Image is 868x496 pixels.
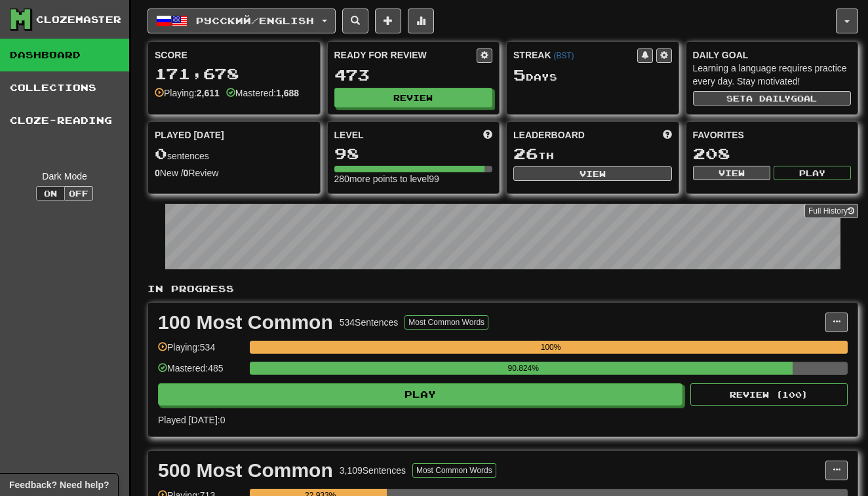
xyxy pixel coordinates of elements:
[513,48,637,62] div: Streak
[693,166,770,180] button: View
[404,315,488,330] button: Most Common Words
[483,128,492,142] span: Score more points to level up
[334,145,493,162] div: 98
[334,48,477,62] div: Ready for Review
[155,86,220,100] div: Playing:
[804,204,858,218] a: Full History
[184,168,189,178] strong: 0
[693,62,852,88] div: Learning a language requires practice every day. Stay motivated!
[10,170,119,183] div: Dark Mode
[155,128,224,142] span: Played [DATE]
[158,341,243,362] div: Playing: 534
[334,128,364,142] span: Level
[408,9,434,33] button: More stats
[155,48,313,62] div: Score
[375,9,401,33] button: Add sentence to collection
[774,166,851,180] button: Play
[158,362,243,383] div: Mastered: 485
[513,144,538,162] span: 26
[693,145,852,162] div: 208
[148,9,336,33] button: Русский/English
[513,67,672,84] div: Day s
[334,88,493,107] button: Review
[693,128,852,142] div: Favorites
[155,166,313,180] div: New / Review
[746,94,791,103] span: a daily
[254,341,848,354] div: 100%
[9,478,109,491] span: Open feedback widget
[36,13,121,26] div: Clozemaster
[513,166,672,181] button: View
[693,48,852,62] div: Daily Goal
[155,168,160,178] strong: 0
[663,128,672,142] span: This week in points, UTC
[513,66,526,84] span: 5
[148,282,858,296] p: In Progress
[158,313,333,332] div: 100 Most Common
[513,128,585,142] span: Leaderboard
[334,172,493,185] div: 280 more points to level 99
[693,91,852,105] button: Seta dailygoal
[340,464,406,477] div: 3,109 Sentences
[276,88,299,98] strong: 1,688
[334,67,493,83] div: 473
[412,463,496,478] button: Most Common Words
[553,51,574,60] a: (BST)
[226,86,299,100] div: Mastered:
[155,145,313,162] div: sentences
[690,383,848,406] button: Review (100)
[158,383,682,406] button: Play
[155,66,313,82] div: 171,678
[155,144,167,162] span: 0
[513,145,672,162] div: th
[158,461,333,480] div: 500 Most Common
[342,9,368,33] button: Search sentences
[158,415,225,425] span: Played [DATE]: 0
[196,15,314,26] span: Русский / English
[64,186,93,200] button: Off
[197,88,220,98] strong: 2,611
[36,186,65,200] button: On
[340,316,399,329] div: 534 Sentences
[254,362,793,375] div: 90.824%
